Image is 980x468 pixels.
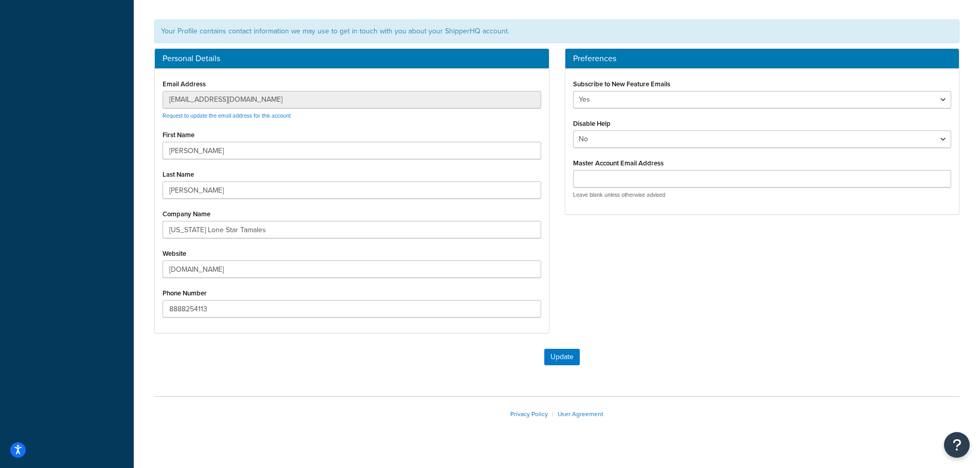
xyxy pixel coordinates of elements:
a: Privacy Policy [510,409,548,419]
label: Email Address [163,80,206,88]
div: Your Profile contains contact information we may use to get in touch with you about your ShipperH... [154,20,959,43]
h3: Preferences [573,54,952,63]
label: First Name [163,131,194,139]
p: Leave blank unless otherwise advised [573,191,952,199]
a: User Agreement [558,409,603,419]
label: Master Account Email Address [573,159,664,167]
label: Phone Number [163,289,207,297]
h3: Personal Details [163,54,541,63]
label: Company Name [163,210,210,218]
label: Last Name [163,171,194,178]
label: Subscribe to New Feature Emails [573,80,670,88]
label: Disable Help [573,120,611,127]
a: Request to update the email address for this account [163,111,291,120]
button: Open Resource Center [944,432,970,458]
button: Update [544,349,580,365]
label: Website [163,250,186,257]
span: | [552,409,554,419]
